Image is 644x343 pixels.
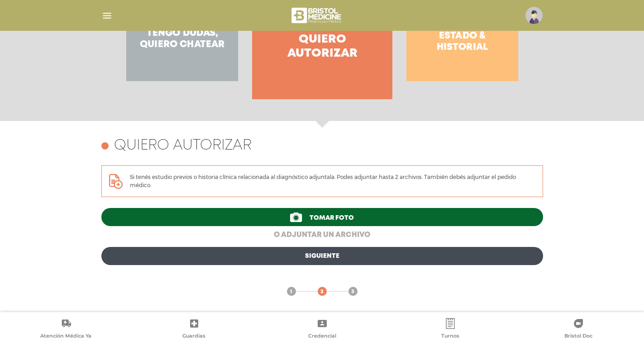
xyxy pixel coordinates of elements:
a: 3 [348,287,358,296]
span: 2 [320,288,324,296]
h4: Quiero autorizar [114,137,252,155]
a: o adjuntar un archivo [101,230,543,241]
img: profile-placeholder.svg [525,7,543,24]
span: Credencial [308,333,336,341]
span: Guardias [182,333,205,341]
img: bristol-medicine-blanco.png [290,5,344,26]
a: Bristol Doc [514,318,642,341]
span: 1 [290,288,292,296]
a: Turnos [386,318,514,341]
a: Atención Médica Ya [2,318,130,341]
span: Turnos [441,333,459,341]
p: Si tenés estudio previos o historia clínica relacionada al diagnóstico adjuntala. Podes adjuntar ... [130,173,535,189]
h4: Quiero autorizar [268,33,376,61]
a: Siguiente [101,247,543,265]
a: Tomar foto [101,208,543,226]
a: Credencial [258,318,386,341]
a: 2 [318,287,327,296]
a: Guardias [130,318,258,341]
span: Atención Médica Ya [40,333,91,341]
span: Bristol Doc [564,333,592,341]
img: Cober_menu-lines-white.svg [101,10,113,21]
span: 3 [351,288,354,296]
a: 1 [287,287,296,296]
span: Tomar foto [310,215,354,221]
